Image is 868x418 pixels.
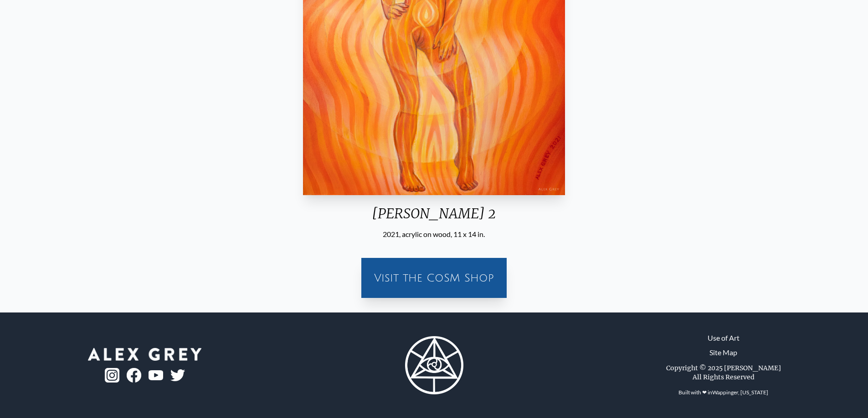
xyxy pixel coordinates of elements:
[127,368,141,383] img: fb-logo.png
[708,332,740,343] a: Use of Art
[170,369,185,381] img: twitter-logo.png
[693,373,755,382] div: All Rights Reserved
[299,205,568,229] div: [PERSON_NAME] 2
[675,385,772,400] div: Built with ❤ in
[712,389,768,396] a: Wappinger, [US_STATE]
[709,347,737,358] a: Site Map
[666,363,781,373] div: Copyright © 2025 [PERSON_NAME]
[299,229,568,240] div: 2021, acrylic on wood, 11 x 14 in.
[105,368,119,383] img: ig-logo.png
[149,370,163,381] img: youtube-logo.png
[367,263,501,292] a: Visit the CoSM Shop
